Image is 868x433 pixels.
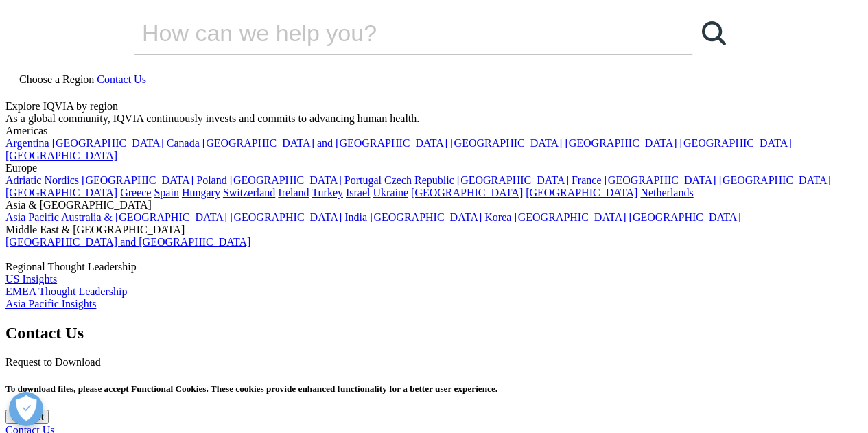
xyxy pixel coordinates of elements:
a: Argentina [5,137,49,149]
a: EMEA Thought Leadership [5,285,127,297]
a: Spain [154,187,178,198]
div: Middle East & [GEOGRAPHIC_DATA] [5,224,863,236]
div: Americas [5,125,863,137]
a: Turkey [312,187,343,198]
a: Asia Pacific Insights [5,298,96,309]
a: [GEOGRAPHIC_DATA] [526,187,637,198]
a: [GEOGRAPHIC_DATA] [370,211,482,223]
a: [GEOGRAPHIC_DATA] [680,137,792,149]
div: Explore IQVIA by region [5,100,863,113]
a: [GEOGRAPHIC_DATA] [5,150,117,161]
a: Ireland [278,187,309,198]
div: Asia & [GEOGRAPHIC_DATA] [5,199,863,211]
h2: Contact Us [5,324,863,342]
a: [GEOGRAPHIC_DATA] and [GEOGRAPHIC_DATA] [202,137,447,149]
a: [GEOGRAPHIC_DATA] [514,211,626,223]
a: Greece [120,187,151,198]
a: Czech Republic [384,174,454,186]
a: [GEOGRAPHIC_DATA] [629,211,741,223]
a: France [572,174,602,186]
a: Poland [196,174,226,186]
a: [GEOGRAPHIC_DATA] [5,187,117,198]
a: Australia & [GEOGRAPHIC_DATA] [61,211,227,223]
h5: To download files, please accept Functional Cookies. These cookies provide enhanced functionality... [5,384,863,395]
a: Adriatic [5,174,41,186]
a: [GEOGRAPHIC_DATA] [457,174,569,186]
a: [GEOGRAPHIC_DATA] [450,137,562,149]
a: [GEOGRAPHIC_DATA] [565,137,677,149]
button: Abrir preferências [9,392,43,426]
a: India [344,211,367,223]
span: Choose a Region [19,73,94,85]
a: Canada [167,137,200,149]
a: Korea [484,211,511,223]
a: [GEOGRAPHIC_DATA] [230,211,342,223]
span: Request to Download [5,356,101,368]
a: Switzerland [223,187,275,198]
a: Israel [346,187,371,198]
a: Nordics [44,174,79,186]
svg: Search [702,21,726,45]
input: I Accept [5,410,49,424]
a: Netherlands [640,187,693,198]
a: [GEOGRAPHIC_DATA] [605,174,716,186]
a: [GEOGRAPHIC_DATA] [230,174,342,186]
a: [GEOGRAPHIC_DATA] [82,174,193,186]
a: [GEOGRAPHIC_DATA] [719,174,831,186]
a: Ukraine [373,187,409,198]
a: Search [693,12,734,54]
a: [GEOGRAPHIC_DATA] [52,137,164,149]
div: Regional Thought Leadership [5,261,863,273]
a: [GEOGRAPHIC_DATA] and [GEOGRAPHIC_DATA] [5,236,250,248]
a: Hungary [182,187,220,198]
div: As a global community, IQVIA continuously invests and commits to advancing human health. [5,113,863,125]
a: Contact Us [97,73,146,85]
a: US Insights [5,273,57,285]
input: Search [134,12,654,54]
a: Portugal [344,174,382,186]
a: Asia Pacific [5,211,59,223]
a: [GEOGRAPHIC_DATA] [411,187,523,198]
div: Europe [5,162,863,174]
